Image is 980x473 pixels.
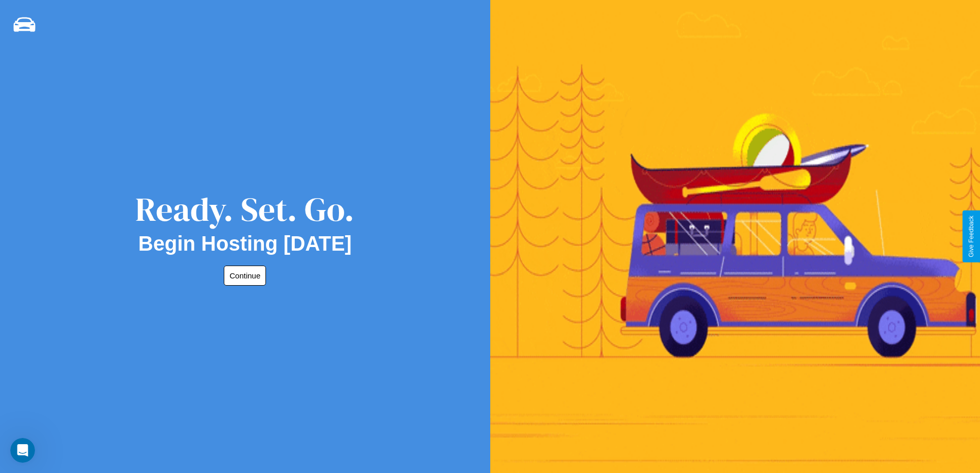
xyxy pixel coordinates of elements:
h2: Begin Hosting [DATE] [138,232,352,255]
button: Continue [224,266,266,286]
iframe: Intercom live chat [10,438,35,463]
div: Give Feedback [968,216,975,257]
div: Ready. Set. Go. [135,186,354,232]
